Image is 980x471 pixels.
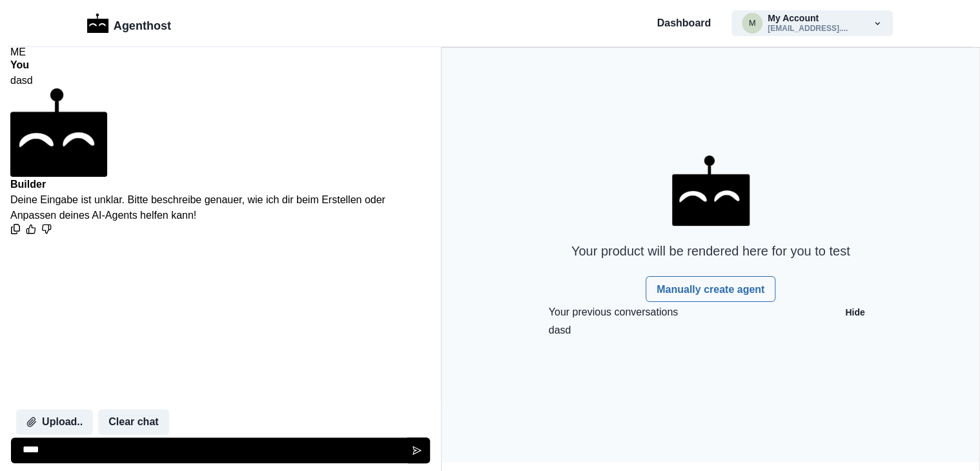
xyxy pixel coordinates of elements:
button: thumbs_down [41,223,52,239]
button: Hide [837,302,872,323]
p: dasd [10,73,431,88]
p: You [10,57,431,73]
p: Builder [10,177,431,192]
button: Copy [10,223,21,239]
a: Manually create agent [646,276,775,302]
p: Your previous conversations [549,305,678,320]
img: An Ifffy [10,88,107,177]
img: AgentHost Logo [672,155,750,226]
a: LogoAgenthost [87,12,171,35]
a: Dashboard [657,15,711,31]
button: Upload.. [16,409,93,435]
button: Send message [404,437,430,463]
a: dasd [549,323,873,338]
div: M E [10,47,431,57]
p: Your product will be rendered here for you to test [571,241,850,261]
button: mulatopluto@gmail.comMy Account[EMAIL_ADDRESS].... [731,10,893,36]
button: Clear chat [98,409,168,435]
img: Logo [87,14,108,33]
p: Deine Eingabe ist unklar. Bitte beschreibe genauer, wie ich dir beim Erstellen oder Anpassen dein... [10,192,431,223]
p: Agenthost [114,12,171,35]
button: thumbs_up [26,223,36,239]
